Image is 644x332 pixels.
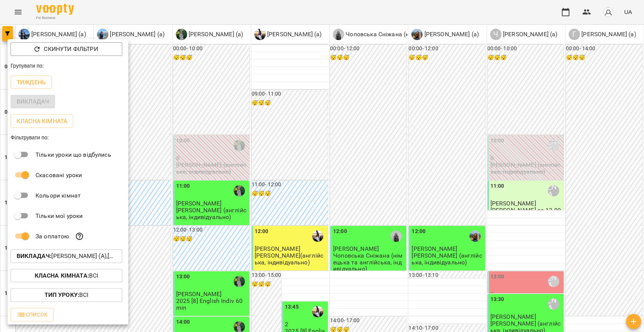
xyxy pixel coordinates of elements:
[11,288,122,302] button: Тип Уроку:Всі
[11,42,122,56] button: Скинути фільтри
[17,252,116,261] p: [PERSON_NAME] (а),[PERSON_NAME] (а),[PERSON_NAME] (а),[PERSON_NAME] (а),[PERSON_NAME] (а),[PERSON...
[11,269,122,283] button: Класна кімната:Всі
[17,117,67,126] p: Класна кімната
[11,249,122,263] button: Викладач:[PERSON_NAME] (а),[PERSON_NAME] (а),[PERSON_NAME] (а),[PERSON_NAME] (а),[PERSON_NAME] (а...
[11,114,73,128] button: Класна кімната
[17,310,48,319] span: Список
[17,78,46,87] p: Тиждень
[35,232,69,241] p: За оплатою
[8,59,128,73] div: Групувати по:
[45,290,89,300] p: Всі
[35,271,98,280] p: Всі
[35,272,89,279] b: Класна кімната :
[35,212,83,221] p: Тільки мої уроки
[35,171,82,180] p: Скасовані уроки
[44,45,98,54] p: Скинути фільтри
[8,131,128,144] div: Фільтрувати по:
[45,291,79,298] b: Тип Уроку :
[11,308,54,321] button: Список
[11,76,52,89] button: Тиждень
[35,150,111,159] p: Тільки уроки що відбулись
[35,191,81,200] p: Кольори кімнат
[17,252,51,259] b: Викладач :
